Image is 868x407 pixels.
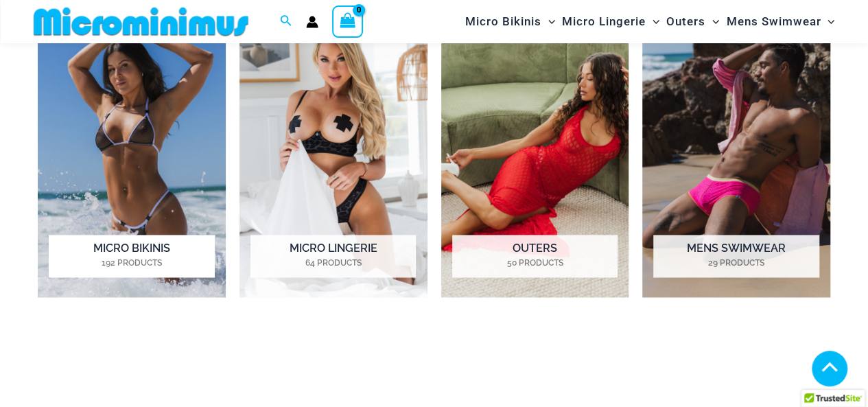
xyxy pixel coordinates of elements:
a: Visit product category Micro Bikinis [38,5,226,297]
a: Search icon link [280,13,292,30]
mark: 192 Products [49,257,214,269]
img: Micro Bikinis [38,5,226,297]
a: Micro LingerieMenu ToggleMenu Toggle [559,4,663,39]
img: Micro Lingerie [239,5,427,297]
a: OutersMenu ToggleMenu Toggle [663,4,723,39]
nav: Site Navigation [460,2,841,41]
img: MM SHOP LOGO FLAT [28,6,254,37]
a: Visit product category Outers [441,5,629,297]
mark: 29 Products [653,257,819,269]
span: Menu Toggle [646,4,659,39]
img: Mens Swimwear [642,5,830,297]
h2: Micro Bikinis [49,235,214,277]
span: Menu Toggle [821,4,834,39]
span: Outers [666,4,705,39]
span: Mens Swimwear [726,4,821,39]
span: Menu Toggle [705,4,719,39]
a: Micro BikinisMenu ToggleMenu Toggle [462,4,559,39]
mark: 64 Products [250,257,416,269]
a: Account icon link [306,16,318,28]
span: Menu Toggle [541,4,555,39]
h2: Outers [452,235,618,277]
a: Visit product category Mens Swimwear [642,5,830,297]
h2: Micro Lingerie [250,235,416,277]
h2: Mens Swimwear [653,235,819,277]
span: Micro Lingerie [562,4,646,39]
a: Mens SwimwearMenu ToggleMenu Toggle [723,4,838,39]
a: View Shopping Cart, empty [332,5,364,37]
span: Micro Bikinis [465,4,541,39]
mark: 50 Products [452,257,618,269]
a: Visit product category Micro Lingerie [239,5,427,297]
img: Outers [441,5,629,297]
